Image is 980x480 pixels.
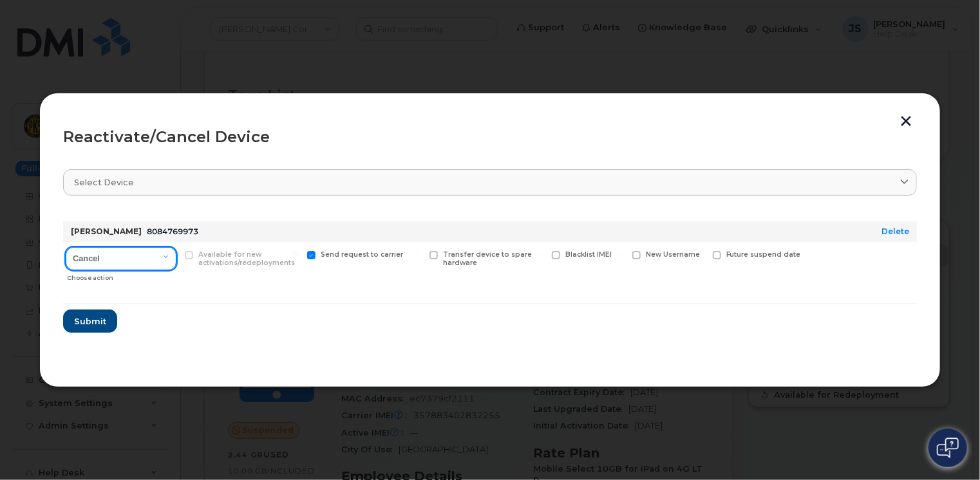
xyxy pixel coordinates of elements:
[565,250,612,259] span: Blacklist IMEI
[198,250,295,267] span: Available for new activations/redeployments
[63,129,917,145] div: Reactivate/Cancel Device
[147,226,198,236] span: 8084769973
[321,250,403,259] span: Send request to carrier
[646,250,700,259] span: New Username
[536,251,543,257] input: Blacklist IMEI
[726,250,801,259] span: Future suspend date
[881,226,909,236] a: Delete
[443,250,532,267] span: Transfer device to spare hardware
[697,251,704,257] input: Future suspend date
[414,251,420,257] input: Transfer device to spare hardware
[292,251,298,257] input: Send request to carrier
[617,251,623,257] input: New Username
[937,438,959,458] img: Open chat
